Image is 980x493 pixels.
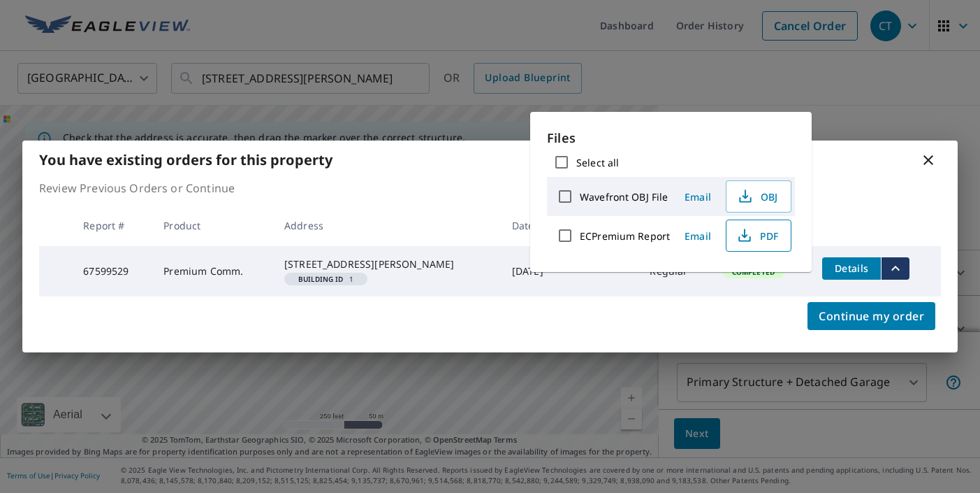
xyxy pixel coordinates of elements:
[39,150,332,169] b: You have existing orders for this property
[152,205,273,246] th: Product
[547,129,795,148] p: Files
[675,186,720,208] button: Email
[881,257,909,280] button: filesDropdownBtn-67599529
[576,156,619,169] label: Select all
[273,205,501,246] th: Address
[831,262,872,275] span: Details
[501,205,564,246] th: Date
[298,276,344,283] em: Building ID
[290,276,362,283] span: 1
[72,246,152,296] td: 67599529
[72,205,152,246] th: Report #
[580,190,668,203] label: Wavefront OBJ File
[580,229,670,243] label: ECPremium Report
[681,190,715,203] span: Email
[807,302,935,330] button: Continue my order
[819,306,924,326] span: Continue my order
[726,180,791,213] button: OBJ
[822,257,881,280] button: detailsBtn-67599529
[39,180,941,197] p: Review Previous Orders or Continue
[284,257,490,271] div: [STREET_ADDRESS][PERSON_NAME]
[675,225,720,247] button: Email
[681,229,715,243] span: Email
[735,227,780,244] span: PDF
[726,220,791,252] button: PDF
[735,188,780,205] span: OBJ
[501,246,564,296] td: [DATE]
[152,246,273,296] td: Premium Comm.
